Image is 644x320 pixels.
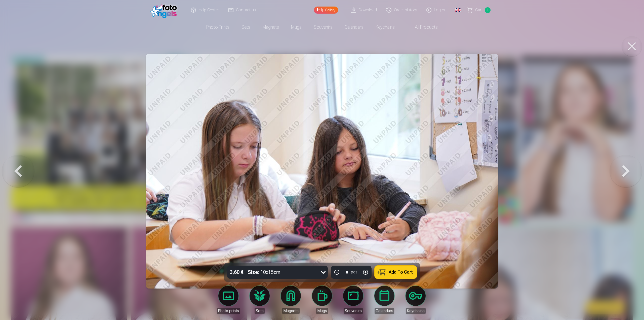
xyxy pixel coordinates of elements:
a: Mugs [285,20,308,34]
a: Calendars [370,286,398,314]
span: Add To Cart [389,270,413,274]
div: Mugs [316,308,328,314]
a: All products [401,20,444,34]
a: Souvenirs [339,286,367,314]
a: Souvenirs [308,20,339,34]
a: Magnets [277,286,305,314]
strong: Size : [248,269,259,276]
button: Add To Cart [375,266,417,279]
a: Sets [235,20,256,34]
div: Keychains [406,308,426,314]
a: Keychains [370,20,401,34]
a: Photo prints [214,286,243,314]
a: Mugs [308,286,336,314]
div: Calendars [375,308,394,314]
div: Magnets [282,308,300,314]
a: Sets [246,286,274,314]
div: pcs. [351,269,358,275]
div: 3,60 € [227,266,246,279]
span: 1 [485,7,491,13]
div: Photo prints [217,308,240,314]
img: /fa1 [150,2,179,18]
a: Gallery [314,7,338,14]
span: Сart [475,7,483,13]
div: Sets [255,308,265,314]
a: Photo prints [200,20,235,34]
div: Souvenirs [344,308,363,314]
a: Keychains [401,286,430,314]
a: Calendars [339,20,370,34]
div: 10x15cm [248,266,280,279]
a: Magnets [256,20,285,34]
